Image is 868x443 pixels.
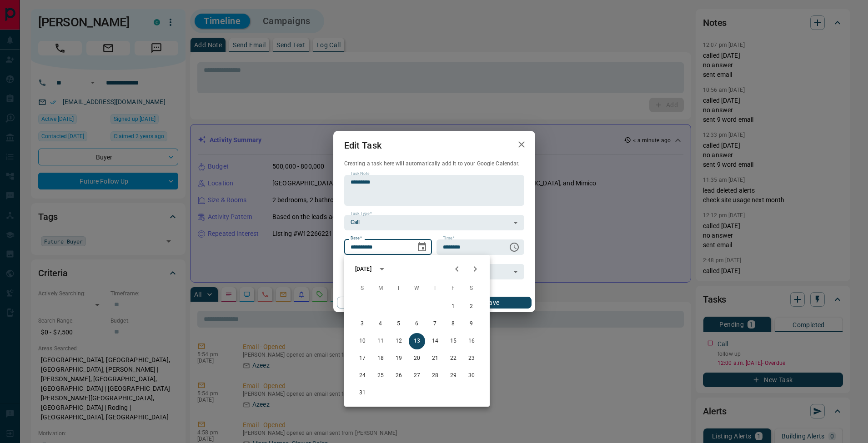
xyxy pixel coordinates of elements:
button: 14 [427,333,443,349]
button: 8 [445,316,462,332]
button: 15 [445,333,462,349]
div: Call [344,215,524,230]
button: 28 [427,368,443,384]
button: 6 [409,316,425,332]
button: 13 [409,333,425,349]
button: 4 [372,316,389,332]
button: Save [453,297,531,309]
button: 22 [445,350,462,367]
button: 21 [427,350,443,367]
button: 30 [463,368,480,384]
button: 10 [354,333,371,349]
button: Choose time, selected time is 12:00 AM [505,238,523,256]
p: Creating a task here will automatically add it to your Google Calendar. [344,160,524,168]
span: Tuesday [391,279,407,298]
label: Task Note [351,171,369,177]
button: 9 [463,316,480,332]
button: 29 [445,368,462,384]
button: 25 [372,368,389,384]
button: Choose date, selected date is Aug 13, 2025 [413,238,431,256]
button: 31 [354,385,371,401]
span: Sunday [354,279,371,298]
h2: Edit Task [333,131,392,160]
button: 18 [372,350,389,367]
button: 3 [354,316,371,332]
button: Next month [466,260,484,278]
button: 2 [463,299,480,315]
label: Date [351,235,362,241]
div: [DATE] [355,265,371,273]
button: 26 [391,368,407,384]
button: 7 [427,316,443,332]
button: 1 [445,299,462,315]
label: Task Type [351,211,372,217]
button: Cancel [337,297,415,309]
button: 11 [372,333,389,349]
button: 12 [391,333,407,349]
button: 19 [391,350,407,367]
button: 17 [354,350,371,367]
button: 16 [463,333,480,349]
label: Time [443,235,455,241]
button: 24 [354,368,371,384]
button: Previous month [448,260,466,278]
button: 20 [409,350,425,367]
span: Thursday [427,279,443,298]
button: calendar view is open, switch to year view [374,261,390,277]
button: 27 [409,368,425,384]
span: Saturday [463,279,480,298]
button: 5 [391,316,407,332]
span: Wednesday [409,279,425,298]
span: Friday [445,279,462,298]
span: Monday [372,279,389,298]
button: 23 [463,350,480,367]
